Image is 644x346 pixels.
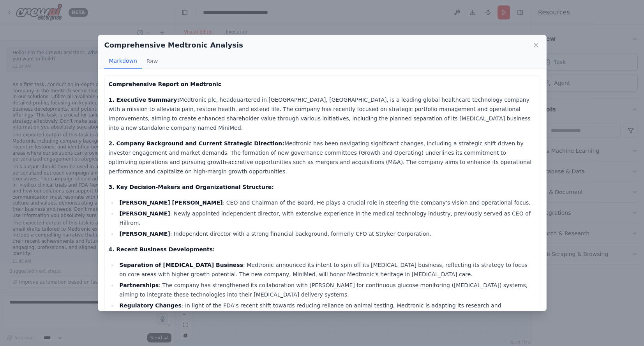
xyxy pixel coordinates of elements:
[109,97,180,103] strong: 1. Executive Summary:
[109,246,215,252] strong: 4. Recent Business Developments:
[117,198,536,207] li: : CEO and Chairman of the Board. He plays a crucial role in steering the company's vision and ope...
[117,209,536,228] li: : Newly appointed independent director, with extensive experience in the medical technology indus...
[119,262,243,268] strong: Separation of [MEDICAL_DATA] Business
[119,231,170,237] strong: [PERSON_NAME]
[119,199,222,206] strong: [PERSON_NAME] [PERSON_NAME]
[109,140,284,147] strong: 2. Company Background and Current Strategic Direction:
[109,184,274,190] strong: 3. Key Decision-Makers and Organizational Structure:
[119,210,170,217] strong: [PERSON_NAME]
[117,301,536,320] li: : In light of the FDA's recent shift towards reducing reliance on animal testing, Medtronic is ad...
[119,302,181,309] strong: Regulatory Changes
[109,139,536,176] p: Medtronic has been navigating significant changes, including a strategic shift driven by investor...
[109,95,536,132] p: Medtronic plc, headquartered in [GEOGRAPHIC_DATA], [GEOGRAPHIC_DATA], is a leading global healthc...
[104,40,243,51] h2: Comprehensive Medtronic Analysis
[119,282,159,288] strong: Partnerships
[117,260,536,279] li: : Medtronic announced its intent to spin off its [MEDICAL_DATA] business, reflecting its strategy...
[109,81,222,87] strong: Comprehensive Report on Medtronic
[142,54,162,69] button: Raw
[117,281,536,299] li: : The company has strengthened its collaboration with [PERSON_NAME] for continuous glucose monito...
[104,54,142,69] button: Markdown
[117,229,536,238] li: : Independent director with a strong financial background, formerly CFO at Stryker Corporation.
